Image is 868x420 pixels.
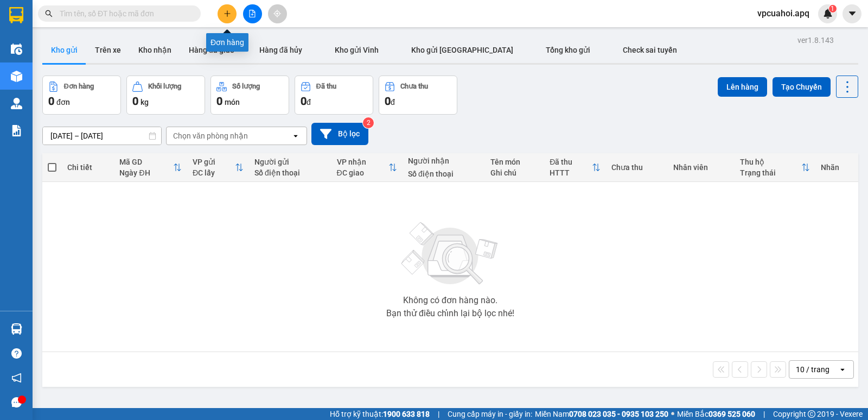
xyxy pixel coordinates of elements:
span: ⚪️ [671,412,674,416]
input: Select a date range. [43,127,161,145]
div: Số lượng [232,83,260,90]
div: VP nhận [337,158,388,166]
span: đ [391,98,395,106]
img: warehouse-icon [11,323,22,335]
span: question-circle [11,348,22,359]
button: Đơn hàng0đơn [42,76,121,115]
button: Hàng đã giao [180,37,243,63]
th: Toggle SortBy [114,153,187,182]
img: warehouse-icon [11,43,22,55]
button: Trên xe [86,37,130,63]
span: message [11,397,22,408]
span: món [225,98,240,106]
span: copyright [808,410,815,418]
div: Chi tiết [67,163,108,172]
div: Số điện thoại [254,168,326,177]
th: Toggle SortBy [544,153,606,182]
div: Thu hộ [740,158,801,166]
button: plus [218,4,237,23]
img: solution-icon [11,125,22,136]
button: Chưa thu0đ [379,76,457,115]
div: Ghi chú [490,168,539,177]
div: Bạn thử điều chỉnh lại bộ lọc nhé! [386,309,514,318]
div: 10 / trang [796,364,829,375]
button: Bộ lọc [311,123,368,145]
span: Cung cấp máy in - giấy in: [448,408,532,420]
div: ĐC giao [337,168,388,177]
img: icon-new-feature [823,9,833,18]
div: ver 1.8.143 [797,34,834,46]
th: Toggle SortBy [187,153,249,182]
span: đơn [56,98,70,106]
span: đ [307,98,311,106]
span: 0 [48,95,54,108]
div: VP gửi [193,158,235,166]
button: Kho nhận [130,37,180,63]
svg: open [291,131,300,140]
div: Trạng thái [740,168,801,177]
div: Không có đơn hàng nào. [403,296,497,305]
span: search [45,10,53,17]
span: plus [224,10,231,17]
button: caret-down [843,4,861,23]
span: Check sai tuyến [623,46,677,54]
div: Chưa thu [400,83,428,90]
span: kg [141,98,149,106]
span: 0 [301,95,307,108]
button: Đã thu0đ [295,76,373,115]
span: 1 [831,5,834,12]
div: Tên món [490,158,539,166]
span: 0 [385,95,391,108]
span: aim [273,10,281,17]
span: Kho gửi Vinh [335,46,379,54]
div: Nhãn [821,163,853,172]
button: file-add [243,4,262,23]
svg: open [838,365,847,374]
div: Ngày ĐH [119,168,173,177]
img: logo-vxr [9,7,23,23]
span: Miền Nam [535,408,668,420]
strong: 1900 633 818 [383,410,430,418]
img: svg+xml;base64,PHN2ZyBjbGFzcz0ibGlzdC1wbHVnX19zdmciIHhtbG5zPSJodHRwOi8vd3d3LnczLm9yZy8yMDAwL3N2Zy... [396,216,505,292]
button: Lên hàng [718,77,767,97]
span: 0 [132,95,138,108]
div: Đã thu [316,83,336,90]
button: Số lượng0món [210,76,289,115]
strong: 0369 525 060 [709,410,755,418]
div: ĐC lấy [193,168,235,177]
sup: 1 [829,5,837,12]
button: Kho gửi [42,37,86,63]
div: Nhân viên [673,163,729,172]
div: Chọn văn phòng nhận [173,130,248,141]
span: Kho gửi [GEOGRAPHIC_DATA] [411,46,513,54]
input: Tìm tên, số ĐT hoặc mã đơn [60,8,188,20]
span: caret-down [847,9,857,18]
button: Khối lượng0kg [126,76,205,115]
img: warehouse-icon [11,98,22,109]
span: file-add [248,10,256,17]
span: vpcuahoi.apq [749,7,818,20]
div: Chưa thu [611,163,662,172]
span: Miền Bắc [677,408,755,420]
div: Khối lượng [148,83,181,90]
div: Người gửi [254,158,326,166]
span: notification [11,373,22,383]
span: | [763,408,765,420]
div: Số điện thoại [408,170,480,178]
button: aim [268,4,287,23]
img: warehouse-icon [11,71,22,82]
strong: 0708 023 035 - 0935 103 250 [569,410,668,418]
span: Tổng kho gửi [546,46,590,54]
sup: 2 [363,117,374,128]
div: Đã thu [550,158,592,166]
div: Mã GD [119,158,173,166]
span: | [438,408,439,420]
span: Hỗ trợ kỹ thuật: [330,408,430,420]
button: Tạo Chuyến [773,77,831,97]
div: HTTT [550,168,592,177]
th: Toggle SortBy [331,153,403,182]
th: Toggle SortBy [735,153,815,182]
div: Người nhận [408,156,480,165]
span: 0 [216,95,222,108]
div: Đơn hàng [64,83,94,90]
